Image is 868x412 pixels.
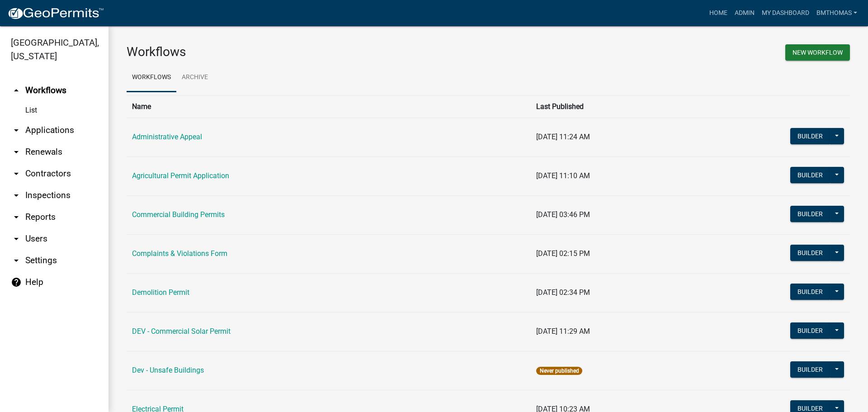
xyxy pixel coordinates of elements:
th: Last Published [531,95,689,118]
button: Builder [790,167,830,183]
a: bmthomas [813,5,861,22]
i: arrow_drop_down [11,233,22,244]
i: arrow_drop_down [11,125,22,136]
i: arrow_drop_down [11,255,22,266]
a: Administrative Appeal [132,133,202,141]
i: arrow_drop_down [11,168,22,179]
a: Dev - Unsafe Buildings [132,366,204,374]
button: Builder [790,128,830,144]
h3: Workflows [127,44,481,60]
button: Builder [790,361,830,378]
a: Archive [176,63,213,92]
a: My Dashboard [758,5,813,22]
span: [DATE] 11:24 AM [536,133,590,141]
i: help [11,277,22,288]
span: Never published [536,367,582,375]
button: Builder [790,284,830,300]
span: [DATE] 11:29 AM [536,327,590,336]
i: arrow_drop_down [11,190,22,201]
span: [DATE] 03:46 PM [536,210,590,219]
a: Demolition Permit [132,288,189,297]
a: Complaints & Violations Form [132,249,227,258]
span: [DATE] 02:34 PM [536,288,590,297]
i: arrow_drop_down [11,147,22,157]
button: Builder [790,206,830,222]
span: [DATE] 11:10 AM [536,171,590,180]
button: Builder [790,245,830,261]
i: arrow_drop_down [11,212,22,223]
i: arrow_drop_up [11,85,22,96]
a: Home [706,5,731,22]
button: New Workflow [785,44,850,61]
a: Commercial Building Permits [132,210,225,219]
a: Admin [731,5,758,22]
a: DEV - Commercial Solar Permit [132,327,231,336]
a: Agricultural Permit Application [132,171,229,180]
th: Name [127,95,531,118]
span: [DATE] 02:15 PM [536,249,590,258]
button: Builder [790,322,830,339]
a: Workflows [127,63,176,92]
